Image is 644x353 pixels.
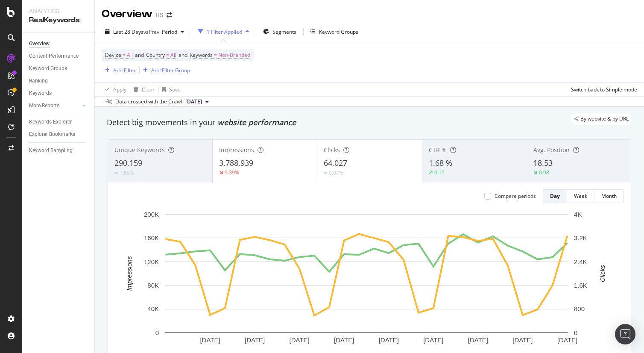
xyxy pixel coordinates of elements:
[207,28,242,35] div: 1 Filter Applied
[245,336,265,344] text: [DATE]
[468,336,488,344] text: [DATE]
[434,169,445,176] div: 0.15
[115,98,182,106] div: Data crossed with the Crawl
[495,192,536,200] div: Compare periods
[102,7,152,21] div: Overview
[571,86,637,93] div: Switch back to Simple mode
[423,336,443,344] text: [DATE]
[218,49,250,61] span: Non-Branded
[102,82,126,96] button: Apply
[29,39,88,48] a: Overview
[114,146,165,154] span: Unique Keywords
[146,51,165,59] span: Country
[574,258,587,265] text: 2.4K
[568,82,637,96] button: Switch back to Simple mode
[151,67,190,74] div: Add Filter Group
[130,82,155,96] button: Clear
[219,146,254,154] span: Impressions
[594,189,624,203] button: Month
[567,189,594,203] button: Week
[599,265,606,282] text: Clicks
[29,64,67,73] div: Keyword Groups
[29,89,88,98] a: Keywords
[29,76,88,85] a: Ranking
[142,86,155,93] div: Clear
[144,211,159,218] text: 200K
[127,49,133,61] span: All
[114,158,142,168] span: 290,159
[126,256,133,291] text: Impressions
[156,11,163,19] div: RS
[225,169,239,176] div: 9.39%
[429,146,447,154] span: CTR %
[29,101,80,110] a: More Reports
[123,51,126,59] span: =
[29,146,73,155] div: Keyword Sampling
[190,51,213,59] span: Keywords
[512,336,533,344] text: [DATE]
[113,67,136,74] div: Add Filter
[29,7,88,15] div: Analytics
[324,158,347,168] span: 64,027
[550,192,560,200] div: Day
[120,169,134,176] div: 1.56%
[214,51,217,59] span: =
[580,116,629,121] span: By website & by URL
[574,282,587,289] text: 1.6K
[334,336,354,344] text: [DATE]
[102,25,187,38] button: Last 28 DaysvsPrev. Period
[329,169,343,176] div: 0.07%
[29,76,48,85] div: Ranking
[143,28,177,35] span: vs Prev. Period
[158,82,181,96] button: Save
[324,146,340,154] span: Clicks
[144,258,159,265] text: 120K
[307,25,362,38] button: Keyword Groups
[324,172,327,174] img: Equal
[147,305,159,312] text: 40K
[113,86,126,93] div: Apply
[574,234,587,241] text: 3.2K
[144,234,159,241] text: 160K
[574,329,577,336] text: 0
[29,89,52,98] div: Keywords
[379,336,399,344] text: [DATE]
[182,97,212,107] button: [DATE]
[140,65,190,75] button: Add Filter Group
[29,52,88,61] a: Content Performance
[29,39,50,48] div: Overview
[557,336,577,344] text: [DATE]
[219,158,253,168] span: 3,788,939
[29,118,88,126] a: Keywords Explorer
[135,51,144,59] span: and
[170,49,176,61] span: All
[29,101,59,110] div: More Reports
[29,52,79,61] div: Content Performance
[155,329,159,336] text: 0
[169,86,181,93] div: Save
[574,305,585,312] text: 800
[29,130,88,139] a: Explorer Bookmarks
[167,12,172,18] div: arrow-right-arrow-left
[533,146,570,154] span: Avg. Position
[539,169,549,176] div: 0.98
[272,28,296,35] span: Segments
[105,51,121,59] span: Device
[200,336,220,344] text: [DATE]
[166,51,169,59] span: =
[179,51,187,59] span: and
[29,118,72,126] div: Keywords Explorer
[571,113,632,125] div: legacy label
[290,336,310,344] text: [DATE]
[319,28,358,35] div: Keyword Groups
[29,64,88,73] a: Keyword Groups
[601,192,617,200] div: Month
[113,28,143,35] span: Last 28 Days
[29,146,88,155] a: Keyword Sampling
[195,25,252,38] button: 1 Filter Applied
[543,189,567,203] button: Day
[574,211,582,218] text: 4K
[533,158,553,168] span: 18.53
[29,130,75,139] div: Explorer Bookmarks
[29,15,88,25] div: RealKeywords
